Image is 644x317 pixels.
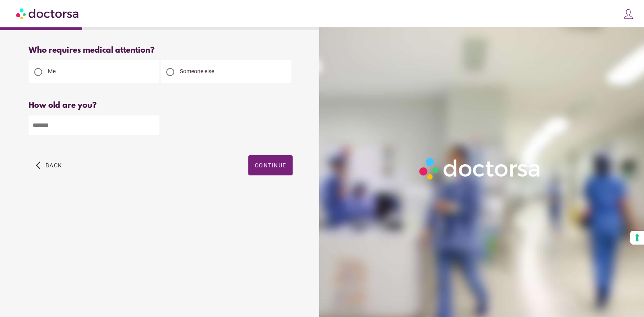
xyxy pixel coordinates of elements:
div: Who requires medical attention? [29,46,293,55]
span: Back [45,162,62,169]
img: Doctorsa.com [16,4,80,23]
img: Logo-Doctorsa-trans-White-partial-flat.png [416,154,545,183]
button: Your consent preferences for tracking technologies [630,231,644,245]
button: arrow_back_ios Back [33,155,65,175]
button: Continue [248,155,293,175]
span: Someone else [180,68,214,74]
span: Continue [255,162,286,169]
div: How old are you? [29,101,293,110]
span: Me [48,68,56,74]
img: icons8-customer-100.png [623,8,634,20]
